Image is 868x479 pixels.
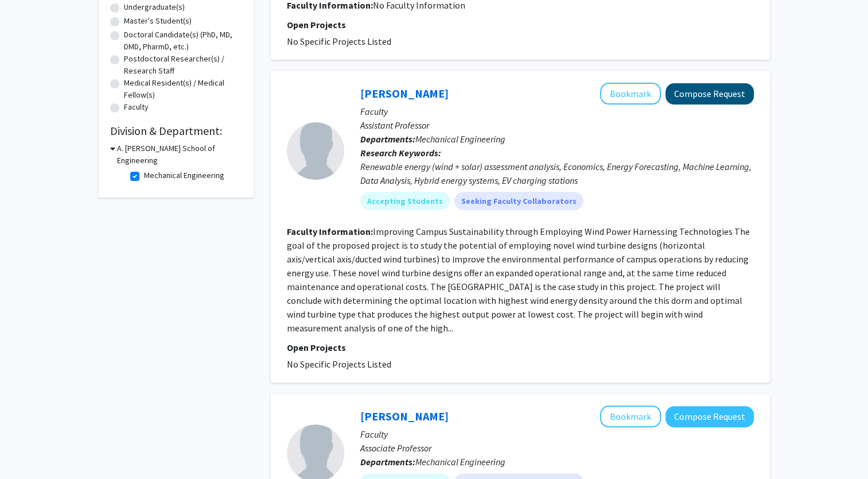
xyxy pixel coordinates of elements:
h3: A. [PERSON_NAME] School of Engineering [117,142,242,167]
h2: Division & Department: [110,124,242,138]
button: Add Navid Goudarzi to Bookmarks [600,83,661,105]
p: Faculty [360,105,754,118]
label: Postdoctoral Researcher(s) / Research Staff [124,53,242,77]
div: Renewable energy (wind + solar) assessment analysis, Economics, Energy Forecasting, Machine Learn... [360,160,754,187]
span: Mechanical Engineering [415,133,505,145]
iframe: Chat [9,427,49,470]
p: Open Projects [287,341,754,354]
span: Mechanical Engineering [415,456,505,468]
label: Master's Student(s) [124,15,192,27]
fg-read-more: Improving Campus Sustainability through Employing Wind Power Harnessing Technologies The goal of ... [287,226,750,334]
a: [PERSON_NAME] [360,86,449,101]
span: No Specific Projects Listed [287,36,391,47]
b: Departments: [360,133,415,145]
b: Faculty Information: [287,226,373,237]
p: Open Projects [287,18,754,32]
label: Faculty [124,101,149,113]
mat-chip: Accepting Students [360,192,450,210]
button: Compose Request to Alban Sauret [665,406,754,427]
a: [PERSON_NAME] [360,409,449,423]
p: Associate Professor [360,441,754,455]
p: Faculty [360,427,754,441]
b: Research Keywords: [360,147,441,159]
label: Medical Resident(s) / Medical Fellow(s) [124,77,242,101]
mat-chip: Seeking Faculty Collaborators [454,192,583,210]
label: Doctoral Candidate(s) (PhD, MD, DMD, PharmD, etc.) [124,29,242,53]
b: Departments: [360,456,415,468]
button: Add Alban Sauret to Bookmarks [600,405,661,427]
button: Compose Request to Navid Goudarzi [665,83,754,105]
span: No Specific Projects Listed [287,358,391,370]
label: Mechanical Engineering [144,169,224,181]
label: Undergraduate(s) [124,1,185,13]
p: Assistant Professor [360,118,754,132]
